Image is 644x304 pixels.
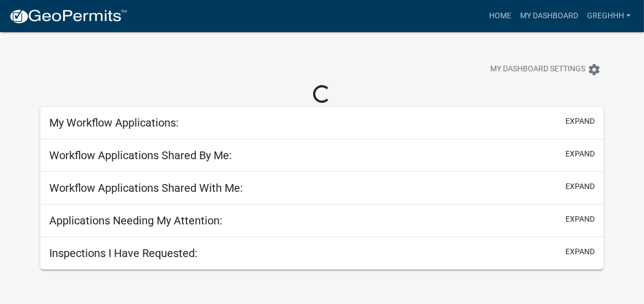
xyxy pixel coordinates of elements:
h5: Workflow Applications Shared With Me: [49,181,243,195]
h5: Applications Needing My Attention: [49,214,222,227]
h5: Inspections I Have Requested: [49,247,198,260]
h5: Workflow Applications Shared By Me: [49,149,232,162]
span: My Dashboard Settings [490,63,585,76]
a: My Dashboard [516,6,583,27]
button: expand [565,116,595,127]
button: expand [565,213,595,225]
a: GregHHH [583,6,635,27]
button: expand [565,246,595,258]
button: expand [565,181,595,192]
button: My Dashboard Settingssettings [481,59,610,80]
a: Home [485,6,516,27]
h5: My Workflow Applications: [49,116,179,129]
button: expand [565,148,595,160]
i: settings [588,63,601,76]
